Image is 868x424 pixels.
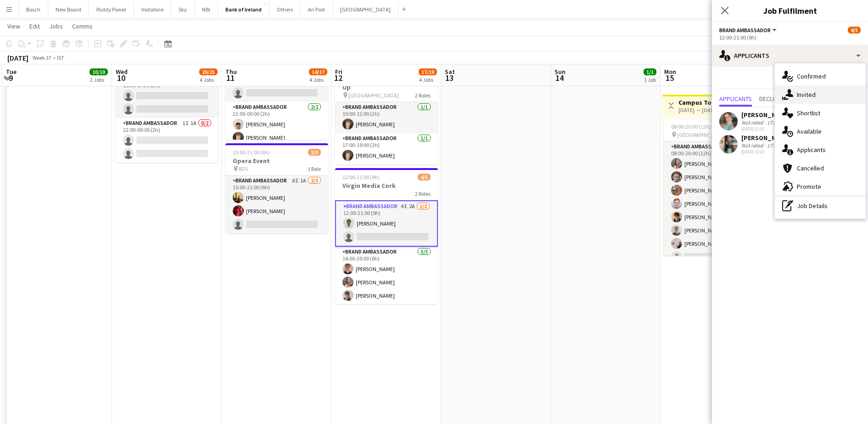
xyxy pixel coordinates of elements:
button: [GEOGRAPHIC_DATA] [333,0,398,18]
span: 1/1 [644,68,656,75]
span: 08:00-20:00 (12h) [671,123,711,130]
button: Bank of Ireland [218,0,269,18]
button: New Board [48,0,89,18]
app-card-role: Brand Ambassador7I7/808:00-20:00 (12h)[PERSON_NAME][PERSON_NAME][PERSON_NAME][PERSON_NAME][PERSON... [664,141,767,266]
div: 4 Jobs [419,76,437,83]
app-card-role: Brand Ambassador4I2A1/212:00-21:00 (9h)[PERSON_NAME] [335,200,438,247]
h3: Job Fulfilment [712,5,868,17]
span: 14/17 [309,68,327,75]
span: Promote [797,182,821,191]
h3: Virgin Media Cork [335,181,438,190]
span: Jobs [49,22,63,30]
button: An Post [301,0,333,18]
div: 1 Job [644,76,656,83]
span: 20/25 [199,68,218,75]
span: 11 [224,73,237,83]
span: Week 37 [30,54,53,61]
app-job-card: 15:00-21:00 (6h)2/3Opera Event RDS1 RoleBrand Ambassador8I1A2/315:00-21:00 (6h)[PERSON_NAME][PERS... [225,143,328,233]
div: Not rated [741,119,765,126]
span: 12:00-21:00 (9h) [342,174,380,181]
span: 12 [334,73,342,83]
span: Applicants [719,96,752,102]
app-card-role: Brand Ambassador2/222:00-00:00 (2h)[PERSON_NAME][PERSON_NAME] [225,102,328,147]
span: Tue [6,68,17,76]
div: Job Details [775,197,866,215]
span: Comms [72,22,93,30]
span: 4/5 [848,27,861,34]
div: 4 Jobs [200,76,217,83]
span: 10 [114,73,128,83]
span: 15:00-21:00 (6h) [233,149,270,156]
span: 2 Roles [415,190,431,197]
app-card-role: Brand Ambassador3I1A0/215:30-17:30 (2h) [116,73,218,118]
app-job-card: 08:00-20:00 (12h)7/8 [GEOGRAPHIC_DATA]1 RoleBrand Ambassador7I7/808:00-20:00 (12h)[PERSON_NAME][P... [664,119,767,255]
div: [PERSON_NAME] [741,111,790,119]
div: 4 Jobs [309,76,327,83]
app-card-role: Brand Ambassador1/110:00-12:00 (2h)[PERSON_NAME] [335,102,438,133]
button: Sky [171,0,195,18]
span: Available [797,127,822,136]
span: 17/19 [419,68,437,75]
button: Others [269,0,301,18]
span: Cancelled [797,164,824,172]
span: 4/5 [418,174,431,181]
div: IST [57,54,64,61]
button: NBI [195,0,218,18]
a: View [4,20,24,32]
span: Confirmed [797,72,826,80]
span: Wed [116,68,128,76]
span: 15 [663,73,676,83]
button: Vodafone [134,0,171,18]
h3: Opera Event [225,157,328,165]
button: Brand Ambassador [719,27,778,34]
button: Bosch [19,0,48,18]
span: [GEOGRAPHIC_DATA] [677,131,728,138]
app-job-card: 15:30-00:00 (8h30m) (Thu)0/4Group Corp Affairs The [PERSON_NAME][GEOGRAPHIC_DATA]2 RolesBrand Amb... [116,41,218,163]
span: 14 [553,73,566,83]
a: Edit [26,20,44,32]
span: Applicants [797,146,826,154]
app-job-card: 12:00-21:00 (9h)4/5Virgin Media Cork2 RolesBrand Ambassador4I2A1/212:00-21:00 (9h)[PERSON_NAME] B... [335,168,438,304]
span: 13 [443,73,455,83]
span: 2/3 [308,149,321,156]
span: Brand Ambassador [719,27,771,34]
div: Not rated [741,142,765,149]
span: Mon [664,68,676,76]
h3: Campus Tour UCC/MTU [678,98,746,107]
app-card-role: Brand Ambassador8I1A2/315:00-21:00 (6h)[PERSON_NAME][PERSON_NAME] [225,175,328,233]
span: RDS [239,165,248,172]
div: Applicants [712,45,868,67]
div: [DATE] → [DATE] [678,107,746,113]
div: [DATE] [7,53,28,62]
span: 1 Role [308,165,321,172]
span: Edit [29,22,40,30]
span: Sun [554,68,566,76]
app-card-role: Brand Ambassador3/314:00-20:00 (6h)[PERSON_NAME][PERSON_NAME][PERSON_NAME] [335,247,438,305]
div: 2 Jobs [90,76,107,83]
app-job-card: 10:00-19:00 (9h)2/2Women in Simi Branding Set Up [GEOGRAPHIC_DATA]2 RolesBrand Ambassador1/110:00... [335,62,438,164]
span: Declined [759,96,784,102]
span: Sat [445,68,455,76]
button: Paddy Power [89,0,134,18]
div: 177.7km [765,142,789,149]
span: Invited [797,90,816,99]
span: Thu [225,68,237,76]
span: 10/10 [90,68,108,75]
a: Jobs [45,20,67,32]
div: 12:00-21:00 (9h) [719,34,861,41]
a: Comms [68,20,96,32]
span: View [7,22,20,30]
span: 2 Roles [415,92,431,99]
div: [DATE] 12:32 [741,126,790,132]
app-card-role: Brand Ambassador1I1A0/222:00-00:00 (2h) [116,118,218,163]
span: Shortlist [797,109,820,117]
span: [GEOGRAPHIC_DATA] [348,92,399,99]
div: [PERSON_NAME] [741,134,790,142]
div: 171.6km [765,119,789,126]
div: [DATE] 13:22 [741,149,790,155]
